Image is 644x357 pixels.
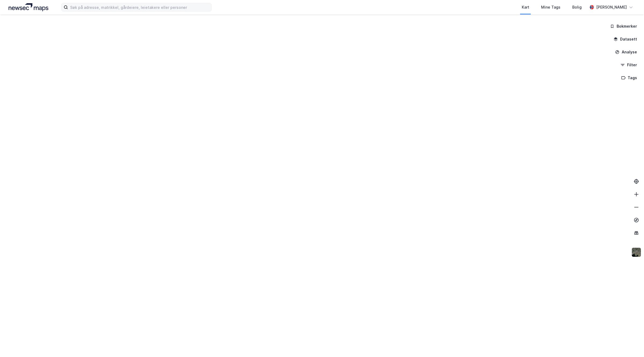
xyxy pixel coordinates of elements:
iframe: Chat Widget [617,331,644,357]
div: Mine Tags [541,4,560,10]
div: [PERSON_NAME] [596,4,627,10]
input: Søk på adresse, matrikkel, gårdeiere, leietakere eller personer [68,3,211,11]
img: logo.a4113a55bc3d86da70a041830d287a7e.svg [9,3,48,11]
div: Bolig [572,4,582,10]
div: Kart [522,4,529,10]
